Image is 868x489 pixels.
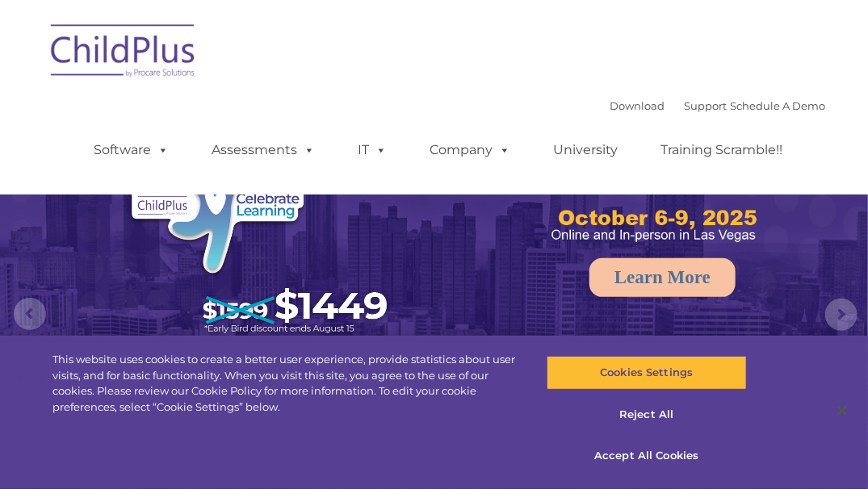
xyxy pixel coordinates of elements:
button: Cookies Settings [547,356,746,390]
a: Download [610,99,665,112]
a: Company [414,134,527,166]
a: IT [342,134,404,166]
a: Learn More [589,258,736,297]
a: University [538,134,635,166]
img: ChildPlus by Procare Solutions [43,13,204,94]
button: Close [824,393,860,428]
div: This website uses cookies to create a better user experience, provide statistics about user visit... [52,352,521,415]
font: | [610,99,826,112]
a: Training Scramble!! [645,134,799,166]
a: Software [78,134,186,166]
a: Schedule A Demo [731,99,826,112]
button: Reject All [547,398,746,432]
a: Support [685,99,728,112]
button: Accept All Cookies [547,439,746,473]
a: Assessments [196,134,332,166]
